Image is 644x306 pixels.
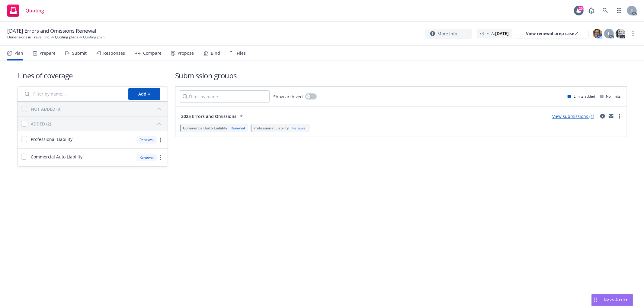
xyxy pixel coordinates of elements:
[273,93,303,100] span: Show archived
[25,8,44,13] span: Quoting
[14,51,23,56] div: Plan
[31,136,72,142] span: Professional Liability
[40,51,56,56] div: Prepare
[175,70,627,80] h1: Submission groups
[437,31,461,37] span: More info...
[157,136,164,144] a: more
[157,154,164,161] a: more
[604,297,628,302] span: Nova Assist
[179,110,247,122] button: 2025 Errors and Omissions
[291,125,308,131] div: Renewal
[630,30,637,37] a: more
[31,119,164,129] button: ADDED (2)
[211,51,220,56] div: Bind
[83,34,104,40] span: Quoting plan
[229,125,246,131] div: Renewal
[136,154,157,161] div: Renewal
[593,29,602,38] img: photo
[178,51,194,56] div: Propose
[613,5,625,17] a: Switch app
[578,6,584,11] div: 20
[608,31,610,37] span: L
[516,29,588,38] a: View renewal prep case
[592,294,599,306] div: Drag to move
[31,104,164,114] button: NOT ADDED (0)
[599,5,611,17] a: Search
[128,88,160,100] button: Add
[7,27,96,34] span: [DATE] Errors and Omissions Renewal
[616,112,623,120] a: more
[600,94,621,99] div: No limits
[31,106,61,112] div: NOT ADDED (0)
[31,121,51,127] div: ADDED (2)
[183,125,227,131] span: Commercial Auto Liability
[591,294,633,306] button: Nova Assist
[237,51,246,56] div: Files
[103,51,125,56] div: Responses
[21,88,125,100] input: Filter by name...
[616,29,625,38] img: photo
[425,29,472,39] button: More info...
[495,31,509,36] strong: [DATE]
[552,113,594,119] a: View submissions (1)
[136,136,157,144] div: Renewal
[568,94,595,99] div: Limits added
[55,34,78,40] a: Quoting plans
[599,112,606,120] a: circleInformation
[253,125,289,131] span: Professional Liability
[5,2,46,19] a: Quoting
[143,51,162,56] div: Compare
[181,113,236,119] span: 2025 Errors and Omissions
[585,5,598,17] a: Report a Bug
[179,90,270,103] input: Filter by name...
[31,154,82,160] span: Commercial Auto Liability
[72,51,87,56] div: Submit
[526,29,578,38] div: View renewal prep case
[7,34,50,40] a: Dimensions in Travel, Inc.
[486,30,509,37] span: ETA :
[607,112,615,120] a: mail
[17,70,168,80] h1: Lines of coverage
[138,88,150,100] div: Add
